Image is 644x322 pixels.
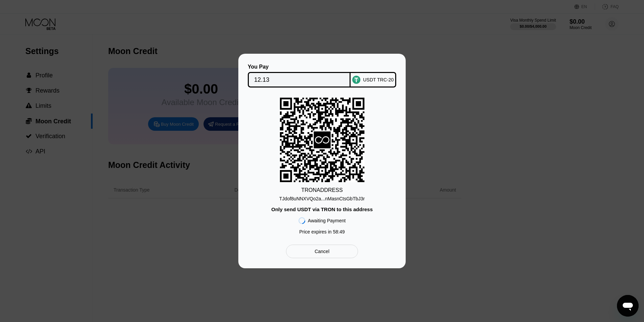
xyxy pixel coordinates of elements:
[301,187,343,193] div: TRON ADDRESS
[271,206,373,212] div: Only send USDT via TRON to this address
[333,229,345,234] span: 58 : 49
[248,64,351,70] div: You Pay
[248,64,396,88] div: You PayUSDT TRC-20
[308,218,346,223] div: Awaiting Payment
[279,193,365,201] div: TJdof8uNNXVQo2a...nMasnCtsGbTbJ3r
[299,229,345,234] div: Price expires in
[315,248,330,254] div: Cancel
[286,245,358,258] div: Cancel
[617,295,639,317] iframe: Кнопка запуска окна обмена сообщениями
[363,77,394,82] div: USDT TRC-20
[279,196,365,201] div: TJdof8uNNXVQo2a...nMasnCtsGbTbJ3r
